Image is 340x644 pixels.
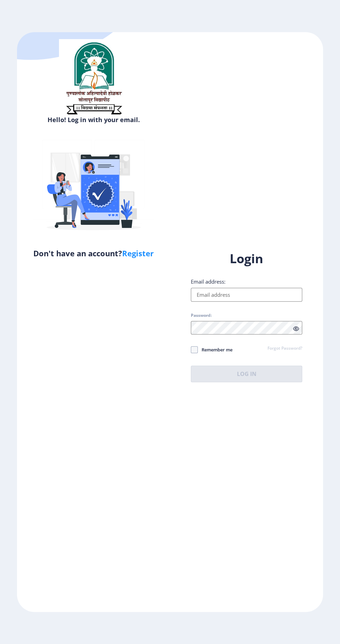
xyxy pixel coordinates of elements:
[191,366,302,382] button: Log In
[22,116,165,124] h6: Hello! Log in with your email.
[267,346,302,352] a: Forgot Password?
[191,288,302,302] input: Email address
[22,248,165,259] h5: Don't have an account?
[122,248,154,258] a: Register
[198,346,232,354] span: Remember me
[191,278,226,285] label: Email address:
[191,250,302,267] h1: Login
[191,313,212,318] label: Password:
[59,39,128,117] img: sulogo.png
[33,127,154,248] img: Verified-rafiki.svg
